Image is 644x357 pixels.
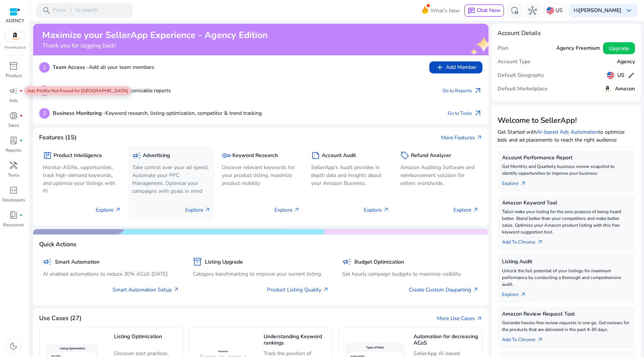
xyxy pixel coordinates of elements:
p: Create customizable reports [53,87,171,95]
span: arrow_outward [537,239,543,245]
h5: Listing Optimization [114,334,179,347]
h5: Amazon Review Request Tool [502,311,631,317]
h5: Plan [497,45,508,52]
span: Chat Now [477,7,501,14]
h5: Agency Freemium [556,45,600,52]
h5: Account Performance Report [502,155,631,161]
span: What's New [430,4,460,17]
span: key [222,151,231,160]
p: Generate hassle-free review requests in one go. Get reviews for the products that are delivered i... [502,319,631,333]
p: Discover relevant keywords for your product listing, maximize product visibility [222,163,300,187]
span: fiber_manual_record [20,89,23,92]
a: Go to Toolsarrow_outward [448,108,482,119]
span: lab_profile [9,136,18,145]
p: SellerApp's Audit provides in depth data and insights about your Amazon Business. [311,163,389,187]
img: us.svg [607,72,614,79]
p: Unlock the full potential of your listings for maximum performance by conducting a thorough and c... [502,267,631,288]
h5: Amazon [615,86,635,92]
button: admin_panel_settings [507,3,522,18]
p: Hi [574,8,621,13]
h4: Account Details [497,30,541,37]
img: us.svg [546,7,554,14]
h4: Quick Actions [39,241,76,248]
span: book_4 [9,211,18,220]
b: Business Monitoring - [53,110,105,117]
span: handyman [9,161,18,170]
h5: Advertising [143,153,170,159]
h4: Features (15) [39,134,76,141]
span: sell [400,151,409,160]
p: US [555,4,563,17]
span: arrow_outward [115,207,121,213]
p: Developers [2,197,25,203]
button: hub [525,3,540,18]
b: [PERSON_NAME] [579,7,621,14]
span: campaign [132,151,141,160]
span: code_blocks [9,186,18,195]
span: fiber_manual_record [20,139,23,142]
span: arrow_outward [473,86,482,95]
span: arrow_outward [473,207,479,213]
p: Tailor make your listing for the sole purpose of being heard better. Stand better than your compe... [502,208,631,235]
span: arrow_outward [323,287,329,293]
p: Tools [8,172,19,178]
p: Category benchmarking to improve your current listing [193,270,329,278]
a: Add To Chrome [502,235,549,246]
a: More Use Casesarrow_outward [437,314,482,322]
a: Go to Reportsarrow_outward [443,85,482,96]
h5: Automation for decreasing ACoS [414,334,478,347]
span: campaign [9,86,18,95]
h3: Welcome to SellerApp! [497,116,635,125]
span: package [43,151,52,160]
h5: Listing Audit [502,259,631,265]
p: Monitor ASINs, opportunities, track high-demand keywords, and optimize your listings with PI [43,163,121,195]
h5: Account Type [497,59,531,65]
span: arrow_outward [476,316,482,322]
p: Get Started with to optimize bids and ad placements to reach the right audience [497,128,635,144]
h2: Maximize your SellerApp Experience - Agency Edition [42,30,268,41]
span: Add Member [435,63,476,72]
span: arrow_outward [173,287,179,293]
h5: Agency [617,59,635,65]
p: Keyword research, listing optimization, competitor & trend tracking [53,109,262,117]
p: Reports [6,147,21,154]
span: arrow_outward [537,337,543,343]
a: Product Listing Quality [267,286,329,294]
h5: Smart Automation [55,259,99,265]
a: Add To Chrome [502,333,549,343]
button: Upgrade [603,42,635,54]
span: donut_small [9,111,18,120]
p: Explore [364,206,389,214]
p: 1 [39,62,50,73]
h5: Listing Upgrade [205,259,243,265]
span: arrow_outward [476,134,482,140]
span: admin_panel_settings [510,6,519,15]
h5: Budget Optimization [354,259,404,265]
button: chatChat Now [464,5,504,17]
span: chat [468,7,475,15]
p: AGENCY [6,17,24,24]
span: edit [627,72,635,79]
span: inventory_2 [9,61,18,70]
h5: Understanding Keyword rankings [264,334,328,347]
span: arrow_outward [383,207,389,213]
p: Amazon Auditing Software and reimbursement solution for sellers worldwide. [400,163,478,187]
span: fiber_manual_record [20,214,23,217]
span: keyboard_arrow_down [624,6,633,15]
span: arrow_outward [520,291,526,297]
h5: Account Audit [322,153,356,159]
span: arrow_outward [294,207,300,213]
p: Sales [8,122,19,129]
span: / [67,6,74,15]
span: dark_mode [9,342,18,351]
p: Explore [275,206,300,214]
a: Explorearrow_outward [502,177,532,187]
p: Set hourly campaign budgets to maximize visibility [342,270,479,278]
span: Upgrade [609,44,629,52]
p: 3 [39,108,50,119]
span: arrow_outward [204,207,211,213]
button: addAdd Member [429,61,482,73]
p: Marketplace [5,45,26,50]
b: Advanced Reporting - [53,87,105,94]
h5: Amazon Keyword Tool [502,200,631,206]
